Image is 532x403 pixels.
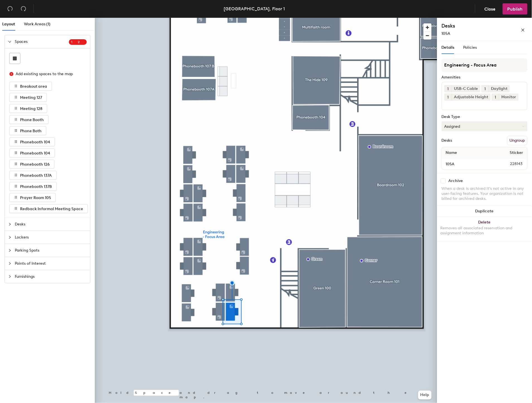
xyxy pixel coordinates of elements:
button: DeleteRemoves all associated reservation and assignment information [437,217,532,241]
button: Duplicate [437,206,532,217]
div: Archive [449,179,463,183]
span: 1 [448,94,449,100]
span: Phonebooth 104 [20,140,50,144]
span: Furnishings [15,270,87,283]
button: Help [418,391,432,400]
span: Phonebooth 137B [20,184,52,189]
button: Meeting 127 [9,93,47,102]
span: 2 [78,40,84,44]
span: Lockers [15,231,87,244]
div: [GEOGRAPHIC_DATA], Floor 1 [224,5,285,12]
span: collapsed [8,275,11,278]
span: close-circle [9,72,13,76]
span: Phone Booth [20,117,44,122]
span: Publish [507,6,523,12]
button: 1 [444,94,452,101]
div: Monitor [499,94,519,101]
button: Phone Both [9,126,46,135]
div: Daylight [489,85,510,92]
span: 105A [442,31,451,36]
button: Phone Booth [9,115,49,124]
span: Spaces [15,35,69,48]
button: Phonebooth 104 [9,149,55,158]
button: 1 [482,85,489,92]
span: close [521,28,525,32]
span: collapsed [8,249,11,252]
span: Policies [463,45,477,50]
span: 1 [448,86,449,92]
button: Redback Informal Meeting Space [9,204,88,213]
div: Removes all associated reservation and assignment information [441,226,529,236]
button: Publish [503,3,528,14]
span: 1 [71,40,78,44]
button: Phonebooth 126 [9,160,54,169]
div: USB-C Cable [452,85,480,92]
span: Desks [15,218,87,231]
button: Prayer Room 105 [9,193,56,202]
button: Redo (⌘ + ⇧ + Z) [18,3,29,14]
sup: 12 [69,39,87,45]
button: Phonebooth 137B [9,182,57,191]
span: Layout [2,22,15,26]
span: Meeting 128 [20,106,42,111]
h4: Desks [442,22,503,30]
span: Phonebooth 126 [20,162,50,167]
span: Sticker [507,148,526,158]
span: Prayer Room 105 [20,195,51,200]
button: Close [480,3,500,14]
span: expanded [8,40,11,43]
button: Ungroup [507,136,528,145]
span: collapsed [8,223,11,226]
button: Assigned [442,121,528,131]
div: Add existing spaces to the map [16,71,82,77]
span: 228143 [497,161,526,167]
button: 1 [444,85,452,92]
span: collapsed [8,262,11,265]
button: Phonebooth 137A [9,171,57,180]
span: Phonebooth 137A [20,173,52,178]
span: Phone Both [20,129,42,133]
span: Points of Interest [15,257,87,270]
div: Amenities [442,75,528,80]
span: undo [7,6,13,11]
div: Desks [442,138,452,143]
button: Phonebooth 104 [9,137,55,146]
span: Breakout area [20,84,47,89]
span: Details [442,45,454,50]
span: Name [443,148,460,158]
button: Breakout area [9,82,52,91]
span: 1 [485,86,486,92]
span: Close [485,6,496,12]
button: Undo (⌘ + Z) [4,3,16,14]
span: Work Areas (1) [24,22,50,26]
span: 1 [495,94,496,100]
div: Desk Type [442,115,528,119]
span: Parking Spots [15,244,87,257]
span: collapsed [8,236,11,239]
button: Meeting 128 [9,104,47,113]
span: Phonebooth 104 [20,151,50,156]
input: Unnamed desk [443,160,497,168]
div: Adjustable Height [452,94,491,101]
span: Meeting 127 [20,95,42,100]
button: 1 [492,94,499,101]
div: When a desk is archived it's not active in any user-facing features. Your organization is not bil... [442,186,528,201]
span: Redback Informal Meeting Space [20,207,83,211]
